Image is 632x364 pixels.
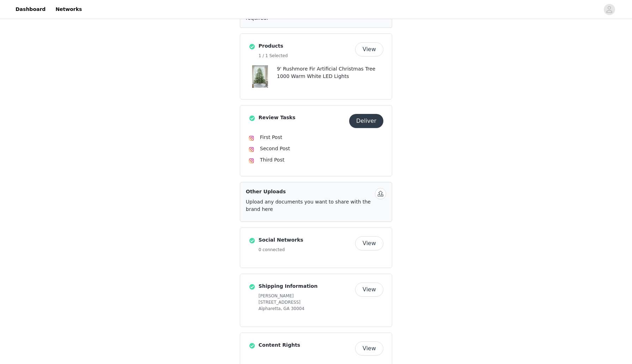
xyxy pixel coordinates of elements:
[259,53,352,59] h5: 1 / 1 Selected
[240,227,392,268] div: Social Networks
[240,34,392,99] div: Products
[240,274,392,327] div: Shipping Information
[349,119,383,124] a: Deliver
[355,346,383,351] a: View
[260,134,282,140] span: First Post
[249,147,254,152] img: Instagram Icon
[349,114,383,128] button: Deliver
[259,341,352,349] h4: Content Rights
[51,1,86,17] a: Networks
[240,105,392,176] div: Review Tasks
[277,65,383,80] p: 9' Rushmore Fir Artificial Christmas Tree 1000 Warm White LED Lights
[259,283,352,290] h4: Shipping Information
[249,158,254,164] img: Instagram Icon
[259,247,285,252] span: 0 connected
[355,236,383,250] button: View
[249,135,254,141] img: Instagram Icon
[246,188,372,195] h4: Other Uploads
[259,42,352,50] h4: Products
[355,241,383,246] a: View
[246,199,371,212] span: Upload any documents you want to share with the brand here
[260,146,290,151] span: Second Post
[606,4,613,15] div: avatar
[355,341,383,356] button: View
[355,42,383,56] button: View
[355,283,383,297] button: View
[11,1,50,17] a: Dashboard
[259,293,352,312] h5: [PERSON_NAME] [STREET_ADDRESS] Alpharetta, GA 30004
[259,236,352,244] h4: Social Networks
[260,157,284,163] span: Third Post
[355,47,383,52] a: View
[355,287,383,292] a: View
[259,114,346,121] h4: Review Tasks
